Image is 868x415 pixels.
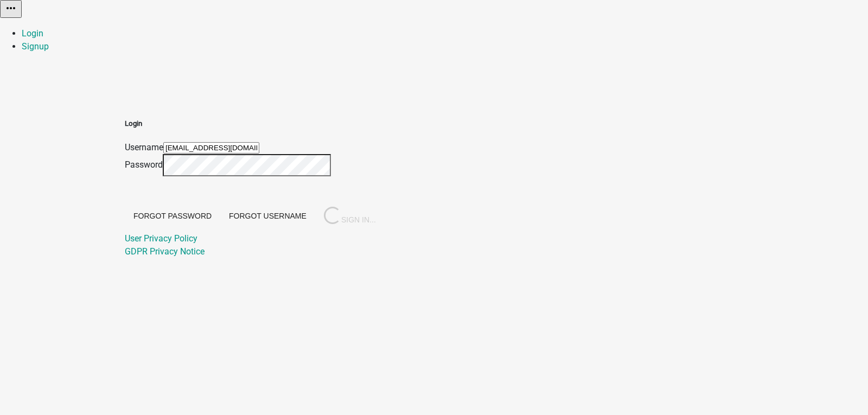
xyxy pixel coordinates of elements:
[324,215,376,224] span: SIGN IN...
[220,206,315,226] button: Forgot Username
[4,2,17,15] i: more_horiz
[22,41,49,52] a: Signup
[125,233,197,244] a: User Privacy Policy
[125,159,163,170] label: Password
[315,202,385,229] button: SIGN IN...
[125,118,385,129] h5: Login
[22,28,43,39] a: Login
[125,206,220,226] button: Forgot Password
[125,142,163,152] label: Username
[125,246,205,257] a: GDPR Privacy Notice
